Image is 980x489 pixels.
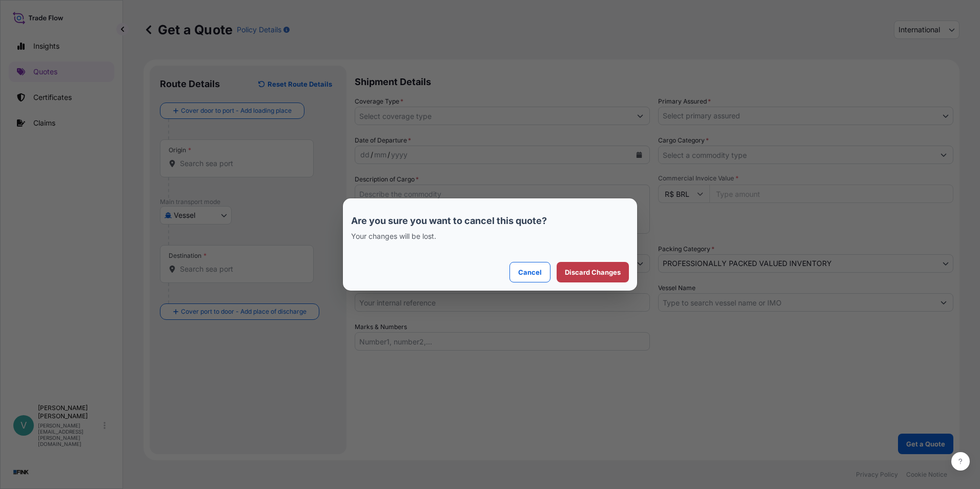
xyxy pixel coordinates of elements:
button: Cancel [509,262,550,282]
p: Cancel [518,267,542,277]
p: Discard Changes [565,267,621,277]
p: Are you sure you want to cancel this quote? [351,215,629,227]
button: Discard Changes [557,262,629,282]
p: Your changes will be lost. [351,231,629,241]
